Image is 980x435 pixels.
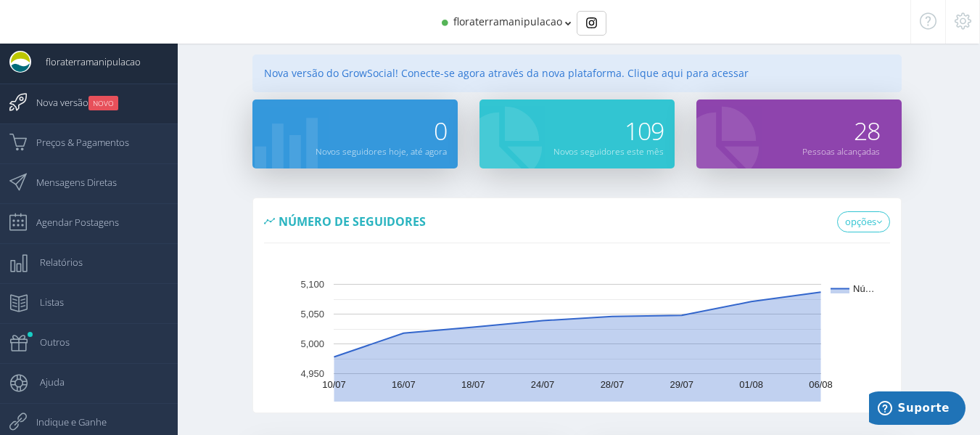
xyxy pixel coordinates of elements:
[22,164,117,200] span: Mensagens Diretas
[739,380,763,391] text: 01/08
[25,244,83,280] span: Relatórios
[461,380,485,391] text: 18/07
[577,11,606,36] div: Basic example
[586,17,597,28] img: Instagram_simple_icon.svg
[300,309,324,320] text: 5,050
[837,211,890,233] a: opções
[264,256,891,402] svg: A chart.
[322,380,346,391] text: 10/07
[300,280,324,290] text: 5,100
[300,339,324,350] text: 5,000
[869,391,965,428] iframe: Abre um widget para que você possa encontrar mais informações
[25,324,70,360] span: Outros
[600,380,624,391] text: 28/07
[854,114,880,147] span: 28
[279,214,426,229] span: Número de seguidores
[434,114,447,147] span: 0
[25,364,65,400] span: Ajuda
[300,369,324,380] text: 4,950
[802,145,880,157] small: Pessoas alcançadas
[252,54,902,92] div: Nova versão do GrowSocial! Conecte-se agora através da nova plataforma. Clique aqui para acessar
[22,124,129,160] span: Preços & Pagamentos
[553,145,664,157] small: Novos seguidores este mês
[316,145,447,157] small: Novos seguidores hoje, até agora
[670,380,693,391] text: 29/07
[853,284,875,295] text: Nú…
[530,380,554,391] text: 24/07
[22,204,119,240] span: Agendar Postagens
[31,44,141,80] span: floraterramanipulacao
[25,284,64,320] span: Listas
[9,51,31,73] img: User Image
[625,114,664,147] span: 109
[88,96,118,110] small: NOVO
[453,15,562,28] span: floraterramanipulacao
[392,380,416,391] text: 16/07
[809,380,833,391] text: 06/08
[22,84,118,121] span: Nova versão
